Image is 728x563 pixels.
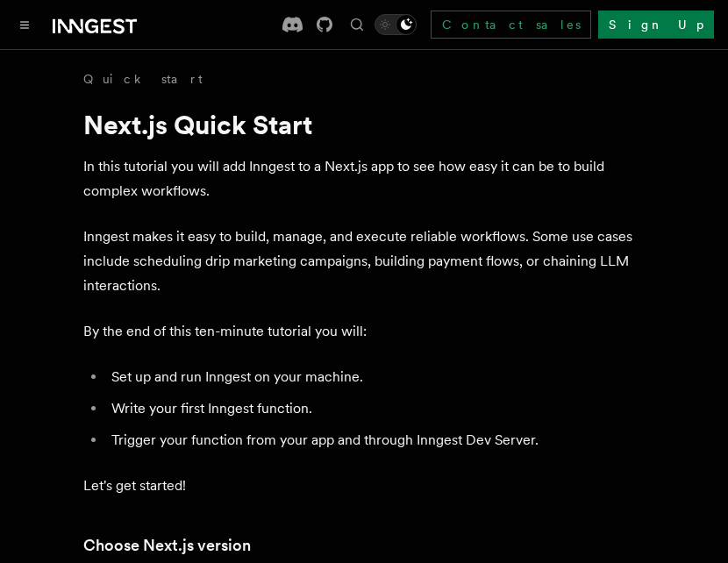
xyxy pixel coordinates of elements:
button: Toggle navigation [14,14,35,35]
p: Let's get started! [83,474,645,498]
p: Inngest makes it easy to build, manage, and execute reliable workflows. Some use cases include sc... [83,224,645,298]
a: Sign Up [598,11,714,39]
li: Set up and run Inngest on your machine. [106,365,645,389]
a: Choose Next.js version [83,533,251,558]
a: Contact sales [431,11,591,39]
p: By the end of this ten-minute tutorial you will: [83,319,645,344]
li: Write your first Inngest function. [106,396,645,421]
p: In this tutorial you will add Inngest to a Next.js app to see how easy it can be to build complex... [83,154,645,203]
a: Quick start [83,70,203,88]
button: Toggle dark mode [375,14,417,35]
li: Trigger your function from your app and through Inngest Dev Server. [106,428,645,453]
h1: Next.js Quick Start [83,109,645,140]
button: Find something... [346,14,368,35]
